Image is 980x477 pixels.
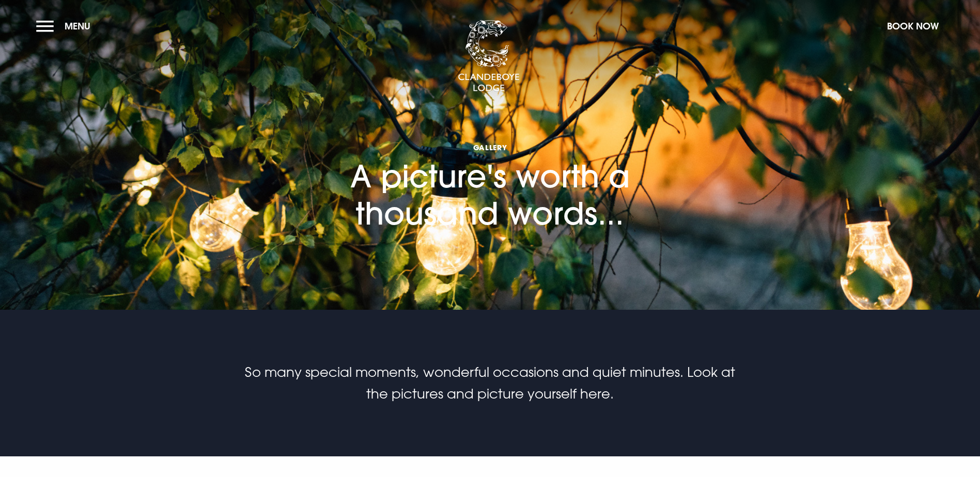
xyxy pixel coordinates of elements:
[65,20,90,32] span: Menu
[882,15,944,37] button: Book Now
[244,361,736,405] p: So many special moments, wonderful occasions and quiet minutes. Look at the pictures and picture ...
[284,142,697,152] span: Gallery
[458,20,520,92] img: Clandeboye Lodge
[36,15,96,37] button: Menu
[284,83,697,231] h1: A picture's worth a thousand words...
